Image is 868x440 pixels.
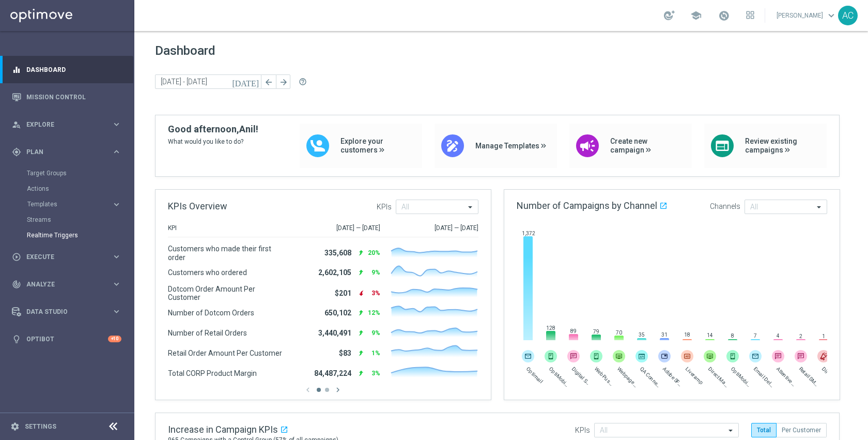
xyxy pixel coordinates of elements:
span: school [690,10,702,21]
a: Optibot [26,325,108,353]
a: Target Groups [27,169,107,177]
i: keyboard_arrow_right [112,147,121,157]
div: Mission Control [12,83,121,111]
button: play_circle_outline Execute keyboard_arrow_right [11,253,122,261]
i: equalizer [12,65,21,74]
i: keyboard_arrow_right [112,279,121,289]
a: Streams [27,216,107,224]
div: Optibot [12,325,121,353]
i: keyboard_arrow_right [112,119,121,129]
div: AC [838,6,858,25]
a: Dashboard [26,56,121,83]
i: lightbulb [12,335,21,344]
span: Data Studio [26,309,112,315]
button: person_search Explore keyboard_arrow_right [11,120,122,129]
div: Analyze [12,280,112,289]
span: Templates [27,201,101,207]
i: keyboard_arrow_right [112,252,121,262]
button: Mission Control [11,93,122,101]
button: lightbulb Optibot +10 [11,335,122,343]
i: keyboard_arrow_right [112,307,121,316]
span: keyboard_arrow_down [826,10,837,21]
a: Realtime Triggers [27,231,107,239]
div: Templates [27,201,112,207]
i: play_circle_outline [12,252,21,262]
div: Realtime Triggers [27,227,133,243]
div: Actions [27,181,133,196]
i: gps_fixed [12,147,21,157]
div: Target Groups [27,165,133,181]
i: settings [10,422,20,431]
span: Execute [26,254,112,260]
div: Streams [27,212,133,227]
button: gps_fixed Plan keyboard_arrow_right [11,148,122,156]
button: Data Studio keyboard_arrow_right [11,308,122,316]
div: Data Studio [12,307,112,316]
a: Mission Control [26,83,121,111]
button: Templates keyboard_arrow_right [27,200,122,208]
div: Explore [12,120,112,129]
i: track_changes [12,280,21,289]
a: [PERSON_NAME]keyboard_arrow_down [776,8,838,23]
i: keyboard_arrow_right [112,200,121,209]
div: Execute [12,252,112,262]
div: Plan [12,147,112,157]
span: Analyze [26,281,112,287]
button: equalizer Dashboard [11,66,122,74]
span: Plan [26,149,112,155]
div: Dashboard [12,56,121,83]
a: Settings [25,423,56,430]
i: person_search [12,120,21,129]
span: Explore [26,122,112,128]
div: +10 [108,336,121,342]
a: Actions [27,185,107,193]
div: Templates [27,196,133,212]
button: track_changes Analyze keyboard_arrow_right [11,280,122,289]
